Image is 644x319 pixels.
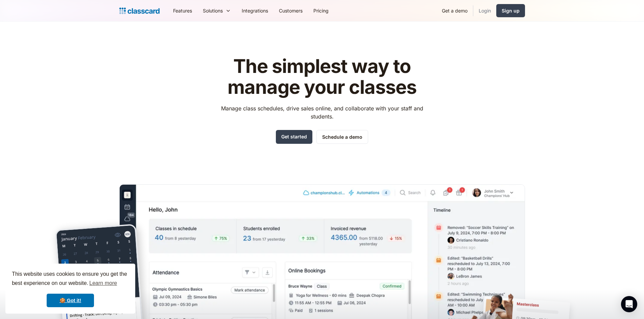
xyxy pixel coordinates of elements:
[496,4,525,17] a: Sign up
[316,130,368,144] a: Schedule a demo
[5,264,135,314] div: cookieconsent
[47,294,94,307] a: dismiss cookie message
[197,3,236,18] div: Solutions
[436,3,473,18] a: Get a demo
[168,3,197,18] a: Features
[273,3,308,18] a: Customers
[276,130,312,144] a: Get started
[473,3,496,18] a: Login
[236,3,273,18] a: Integrations
[88,278,118,288] a: learn more about cookies
[215,104,429,121] p: Manage class schedules, drive sales online, and collaborate with your staff and students.
[502,7,520,14] div: Sign up
[308,3,334,18] a: Pricing
[215,56,429,98] h1: The simplest way to manage your classes
[12,270,129,288] span: This website uses cookies to ensure you get the best experience on our website.
[119,6,160,16] a: home
[203,7,223,14] div: Solutions
[621,296,637,312] div: Open Intercom Messenger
